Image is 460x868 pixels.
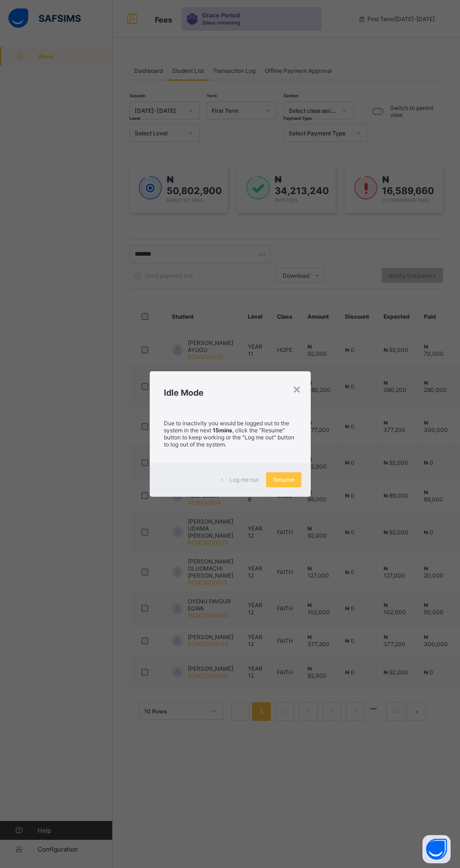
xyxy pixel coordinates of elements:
[273,476,294,483] span: Resume
[213,427,232,434] strong: 15mins
[422,835,451,863] button: Open asap
[292,381,301,397] div: ×
[230,476,259,483] span: Log me out
[164,388,297,398] h2: Idle Mode
[164,420,297,448] p: Due to inactivity you would be logged out to the system in the next , click the "Resume" button t...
